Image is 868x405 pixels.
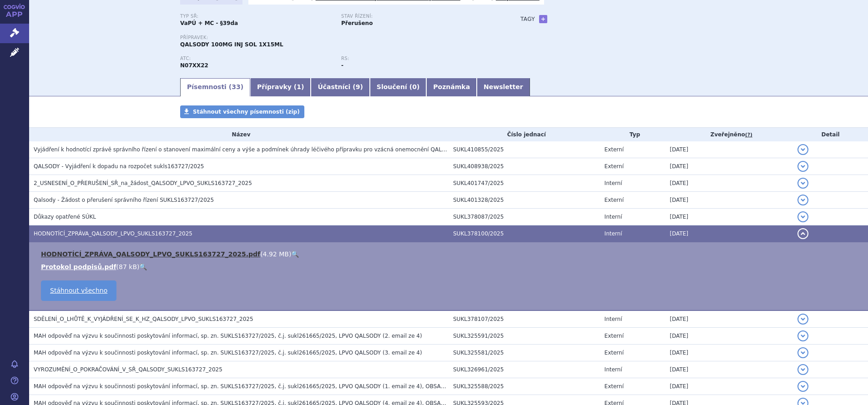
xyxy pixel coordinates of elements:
span: 2_USNESENÍ_O_PŘERUŠENÍ_SŘ_na_žádost_QALSODY_LPVO_SUKLS163727_2025 [34,180,252,186]
span: SDĚLENÍ_O_LHŮTĚ_K_VYJÁDŘENÍ_SE_K_HZ_QALSODY_LPVO_SUKLS163727_2025 [34,316,253,322]
a: Newsletter [477,78,530,96]
span: Interní [605,316,622,322]
span: MAH odpověď na výzvu k součinnosti poskytování informací, sp. zn. SUKLS163727/2025, č.j. sukl2616... [34,333,422,339]
span: MAH odpověď na výzvu k součinnosti poskytování informací, sp. zn. SUKLS163727/2025, č.j. sukl2616... [34,350,422,356]
a: Sloučení (0) [370,78,426,96]
td: [DATE] [665,361,793,378]
span: QALSODY 100MG INJ SOL 1X15ML [180,41,283,48]
strong: VaPÚ + MC - §39da [180,20,238,26]
a: Účastníci (9) [311,78,369,96]
td: [DATE] [665,175,793,192]
a: Stáhnout všechno [41,280,116,301]
span: HODNOTÍCÍ_ZPRÁVA_QALSODY_LPVO_SUKLS163727_2025 [34,230,192,237]
li: ( ) [41,250,859,259]
td: [DATE] [665,209,793,225]
span: Externí [605,197,624,203]
span: Qalsody - Žádost o přerušení správního řízení SUKLS163727/2025 [34,197,214,203]
button: detail [797,178,808,189]
td: SUKL378107/2025 [449,310,600,328]
td: [DATE] [665,328,793,345]
span: Důkazy opatřené SÚKL [34,214,96,220]
th: Typ [600,128,666,141]
p: Typ SŘ: [180,14,332,19]
p: Stav řízení: [341,14,493,19]
th: Název [29,128,449,141]
strong: - [341,62,343,69]
span: Interní [605,230,622,237]
span: Externí [605,383,624,390]
span: Interní [605,180,622,186]
strong: Přerušeno [341,20,373,26]
td: [DATE] [665,141,793,158]
td: SUKL325588/2025 [449,378,600,395]
td: SUKL378087/2025 [449,209,600,225]
span: Interní [605,366,622,373]
td: [DATE] [665,192,793,209]
a: Přípravky (1) [250,78,311,96]
p: ATC: [180,56,332,61]
button: detail [797,347,808,358]
button: detail [797,195,808,205]
p: Přípravek: [180,35,502,40]
span: 1 [297,83,301,90]
a: Písemnosti (33) [180,78,250,96]
p: RS: [341,56,493,61]
li: ( ) [41,262,859,271]
span: 9 [356,83,360,90]
span: Externí [605,163,624,170]
span: MAH odpověď na výzvu k součinnosti poskytování informací, sp. zn. SUKLS163727/2025, č.j. sukl2616... [34,383,568,390]
td: SUKL325581/2025 [449,345,600,361]
button: detail [797,144,808,155]
span: 4.92 MB [263,250,289,258]
span: Externí [605,146,624,153]
button: detail [797,314,808,325]
td: SUKL326961/2025 [449,361,600,378]
span: VYROZUMĚNÍ_O_POKRAČOVÁNÍ_V_SŘ_QALSODY_SUKLS163727_2025 [34,366,222,373]
button: detail [797,364,808,375]
button: detail [797,161,808,172]
a: HODNOTÍCÍ_ZPRÁVA_QALSODY_LPVO_SUKLS163727_2025.pdf [41,250,260,258]
td: SUKL401328/2025 [449,192,600,209]
span: QALSODY - Vyjádření k dopadu na rozpočet sukls163727/2025 [34,163,204,170]
span: 0 [412,83,417,90]
button: detail [797,228,808,239]
span: Vyjádření k hodnotící zprávě správního řízení o stanovení maximální ceny a výše a podmínek úhrady... [34,146,534,153]
a: 🔍 [291,250,299,258]
strong: TOFERSEN [180,62,208,69]
td: [DATE] [665,225,793,242]
th: Zveřejněno [665,128,793,141]
td: [DATE] [665,345,793,361]
span: Interní [605,214,622,220]
th: Detail [793,128,868,141]
td: SUKL325591/2025 [449,328,600,345]
a: 🔍 [139,263,147,270]
td: SUKL408938/2025 [449,158,600,175]
abbr: (?) [745,132,752,138]
span: Externí [605,350,624,356]
button: detail [797,330,808,341]
a: Poznámka [426,78,477,96]
span: 33 [232,83,240,90]
td: [DATE] [665,158,793,175]
button: detail [797,211,808,222]
a: Stáhnout všechny písemnosti (zip) [180,105,304,118]
h3: Tagy [520,14,535,25]
span: Stáhnout všechny písemnosti (zip) [193,109,300,115]
td: SUKL410855/2025 [449,141,600,158]
td: [DATE] [665,310,793,328]
th: Číslo jednací [449,128,600,141]
td: [DATE] [665,378,793,395]
td: SUKL378100/2025 [449,225,600,242]
span: Externí [605,333,624,339]
span: 87 kB [119,263,137,270]
td: SUKL401747/2025 [449,175,600,192]
a: Protokol podpisů.pdf [41,263,116,270]
button: detail [797,381,808,392]
a: + [539,15,547,23]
